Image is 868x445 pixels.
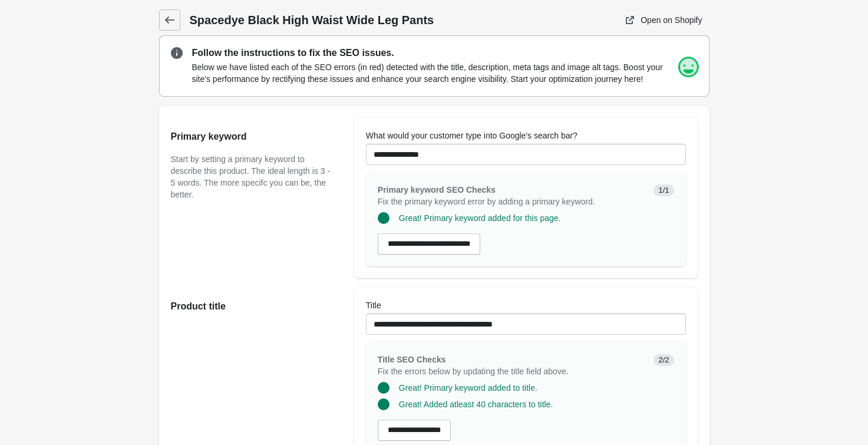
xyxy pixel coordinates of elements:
[171,153,331,200] p: Start by setting a primary keyword to describe this product. The ideal length is 3 - 5 words. The...
[378,365,645,377] p: Fix the errors below by updating the title field above.
[641,15,702,25] div: Open on Shopify
[654,354,674,366] span: 2/2
[399,400,553,409] span: Great! Added atleast 40 characters to title.
[378,355,446,364] span: Title SEO Checks
[192,61,698,85] p: Below we have listed each of the SEO errors (in red) detected with the title, description, meta t...
[378,185,496,195] span: Primary keyword SEO Checks
[378,196,645,207] p: Fix the primary keyword error by adding a primary keyword.
[619,9,709,31] a: Open on Shopify
[190,12,522,28] h1: Spacedye Black High Waist Wide Leg Pants
[366,130,577,141] label: What would your customer type into Google's search bar?
[399,213,561,223] span: Great! Primary keyword added for this page.
[654,184,674,196] span: 1/1
[676,55,700,79] img: happy.png
[192,46,698,60] p: Follow the instructions to fix the SEO issues.
[366,299,381,311] label: Title
[171,299,331,314] h2: Product title
[399,383,537,393] span: Great! Primary keyword added to title.
[171,130,331,144] h2: Primary keyword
